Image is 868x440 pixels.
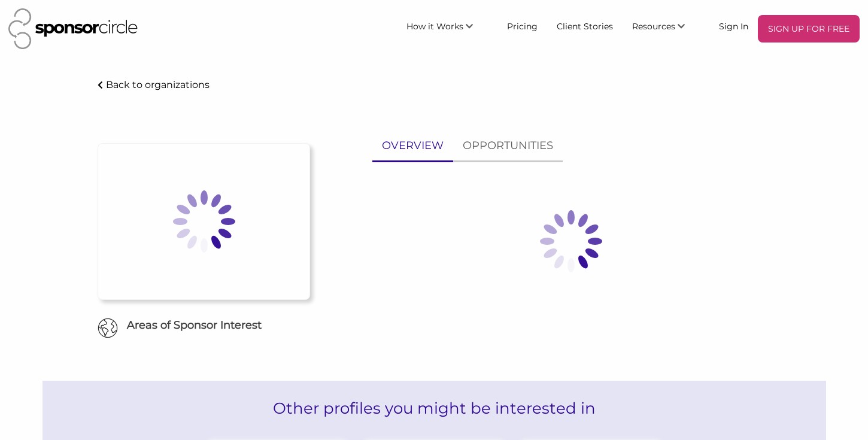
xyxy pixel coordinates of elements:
[144,162,264,281] img: Loading spinner
[43,381,826,436] h2: Other profiles you might be interested in
[632,21,675,32] span: Resources
[511,181,631,301] img: Loading spinner
[397,15,497,43] li: How it Works
[463,137,553,154] p: OPPORTUNITIES
[106,79,210,90] p: Back to organizations
[89,318,318,333] h6: Areas of Sponsor Interest
[497,15,547,37] a: Pricing
[8,8,138,49] img: Sponsor Circle Logo
[547,15,623,37] a: Client Stories
[382,137,444,154] p: OVERVIEW
[623,15,709,43] li: Resources
[709,15,758,37] a: Sign In
[763,20,855,38] p: SIGN UP FOR FREE
[98,318,118,338] img: Globe Icon
[406,21,463,32] span: How it Works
